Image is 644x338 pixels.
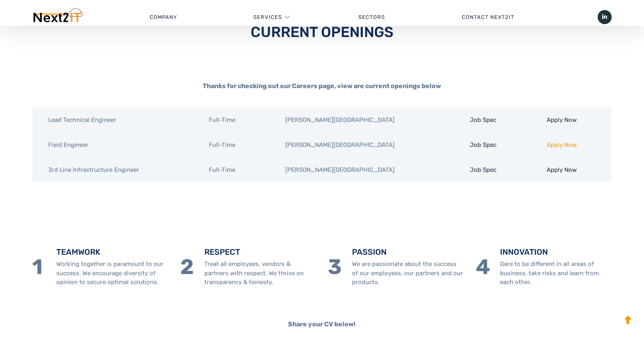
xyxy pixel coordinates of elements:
a: Link Job Spec [470,166,496,173]
img: Next2IT [32,8,82,26]
td: 3rd Line Infrastructure Engineer [32,157,193,182]
a: Contact Next2IT [424,5,553,29]
td: Field Engineer [32,132,193,157]
h4: PASSION [352,247,464,258]
strong: Share your CV below! [288,320,356,328]
td: [PERSON_NAME][GEOGRAPHIC_DATA] [269,157,454,182]
h4: TEAMWORK [56,247,168,258]
a: Link Job Spec [470,116,496,124]
td: Lead Technical Engineer [32,107,193,132]
td: [PERSON_NAME][GEOGRAPHIC_DATA] [269,107,454,132]
p: Treat all employees, vendors & partners with respect. We thrive on transparency & honesty. [204,260,316,287]
strong: Thanks for checking out our Careers page, view are current openings below [203,82,441,90]
a: Link Apply Now [547,116,577,124]
td: [PERSON_NAME][GEOGRAPHIC_DATA] [269,132,454,157]
h4: RESPECT [204,247,316,258]
p: Working together is paramount to our success. We encourage diversity of opinion to secure optimal... [56,260,168,287]
p: Dare to be different in all areas of business, take risks and learn from each other. [500,260,612,287]
a: Company [111,5,215,29]
td: Full-Time [193,132,269,157]
p: We are passionate about the success of our employees, our partners and our products. [352,260,464,287]
td: Full-Time [193,107,269,132]
a: Link Apply Now [547,166,577,173]
a: Apply Now [547,141,577,148]
a: Sectors [320,5,423,29]
a: Services [253,5,282,29]
h4: INNOVATION [500,247,612,258]
a: Link Job Spec [470,141,496,148]
td: Full-Time [193,157,269,182]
